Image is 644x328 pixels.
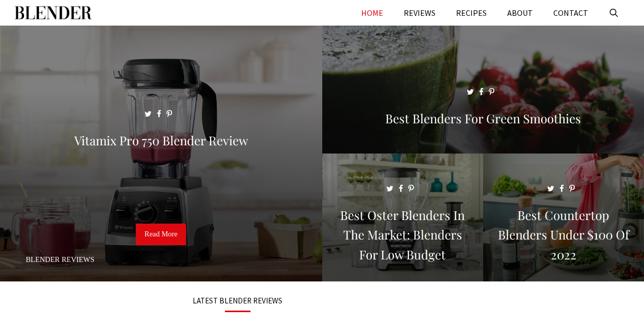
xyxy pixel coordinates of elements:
[483,269,644,279] a: Best Countertop Blenders Under $100 of 2022
[26,255,94,264] a: Blender Reviews
[136,224,186,245] a: Read More
[28,297,448,304] h3: LATEST BLENDER REVIEWS
[322,269,483,279] a: Best Oster Blenders in the Market: Blenders for Low Budget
